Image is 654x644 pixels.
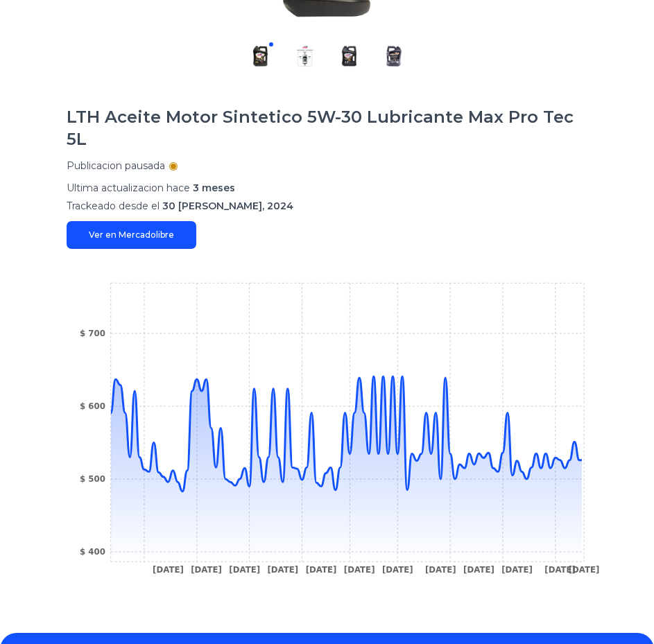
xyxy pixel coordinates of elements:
[67,182,190,194] span: Ultima actualizacion hace
[338,45,361,67] img: LTH Aceite Motor Sintetico 5W-30 Lubricante Max Pro Tec 5L
[80,474,105,484] tspan: $ 500
[80,329,105,338] tspan: $ 700
[153,565,184,575] tspan: [DATE]
[67,221,196,249] a: Ver en Mercadolibre
[569,565,600,575] tspan: [DATE]
[383,45,405,67] img: LTH Aceite Motor Sintetico 5W-30 Lubricante Max Pro Tec 5L
[501,565,533,575] tspan: [DATE]
[463,565,494,575] tspan: [DATE]
[229,565,260,575] tspan: [DATE]
[425,565,456,575] tspan: [DATE]
[544,565,576,575] tspan: [DATE]
[382,565,413,575] tspan: [DATE]
[306,565,337,575] tspan: [DATE]
[193,182,235,194] span: 3 meses
[80,401,105,411] tspan: $ 600
[67,106,587,150] h1: LTH Aceite Motor Sintetico 5W-30 Lubricante Max Pro Tec 5L
[268,565,299,575] tspan: [DATE]
[67,159,165,173] p: Publicacion pausada
[250,45,272,67] img: LTH Aceite Motor Sintetico 5W-30 Lubricante Max Pro Tec 5L
[294,45,316,67] img: LTH Aceite Motor Sintetico 5W-30 Lubricante Max Pro Tec 5L
[191,565,222,575] tspan: [DATE]
[162,200,293,212] span: 30 [PERSON_NAME], 2024
[67,200,160,212] span: Trackeado desde el
[344,565,375,575] tspan: [DATE]
[80,547,105,557] tspan: $ 400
